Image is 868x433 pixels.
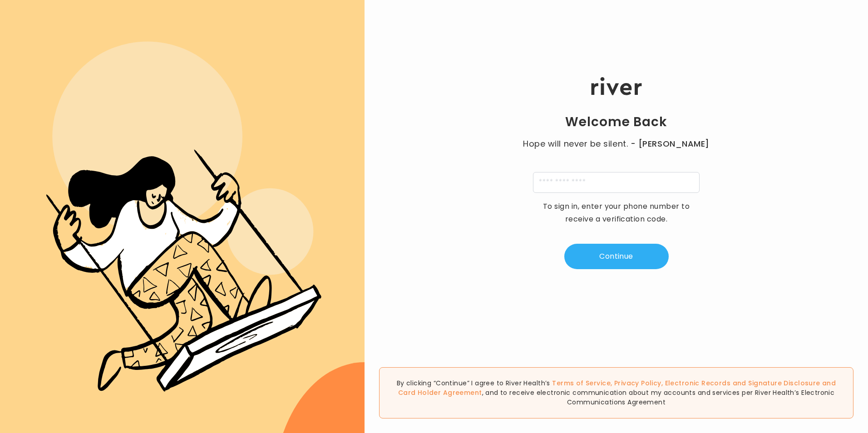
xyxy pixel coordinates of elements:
[665,379,820,388] a: Electronic Records and Signature Disclosure
[565,114,667,130] h1: Welcome Back
[614,379,661,388] a: Privacy Policy
[631,138,710,150] span: - [PERSON_NAME]
[564,244,669,269] button: Continue
[379,367,853,418] div: By clicking “Continue” I agree to River Health’s
[552,379,611,388] a: Terms of Service
[398,379,836,397] span: , , and
[514,138,719,150] p: Hope will never be silent.
[398,388,482,397] a: Card Holder Agreement
[482,388,835,407] span: , and to receive electronic communication about my accounts and services per River Health’s Elect...
[537,200,696,226] p: To sign in, enter your phone number to receive a verification code.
